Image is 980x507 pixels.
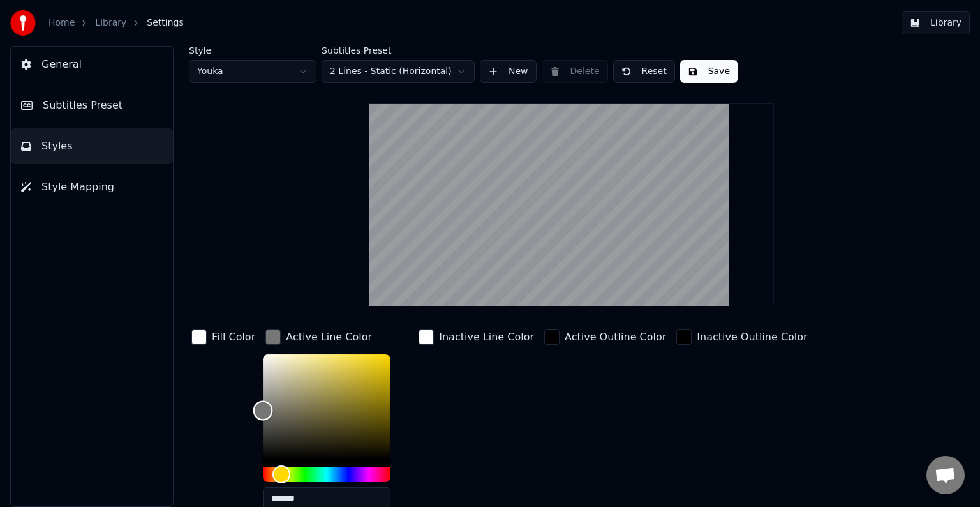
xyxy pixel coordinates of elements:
div: Open chat [926,456,965,494]
button: Subtitles Preset [11,87,173,123]
div: Active Outline Color [565,329,666,345]
button: Styles [11,128,173,164]
span: Subtitles Preset [43,98,122,113]
div: Color [263,354,390,459]
button: General [11,47,173,82]
button: Inactive Line Color [416,327,537,347]
button: Fill Color [189,327,258,347]
div: Hue [263,467,390,482]
button: Reset [613,60,675,83]
button: Active Line Color [263,327,375,347]
nav: breadcrumb [48,17,184,29]
button: Active Outline Color [542,327,669,347]
button: Save [680,60,738,83]
span: Settings [147,17,183,29]
label: Subtitles Preset [322,46,475,55]
button: Inactive Outline Color [674,327,810,347]
span: General [41,57,82,72]
label: Style [189,46,316,55]
div: Active Line Color [286,329,372,345]
button: Style Mapping [11,169,173,205]
span: Style Mapping [41,179,114,195]
div: Inactive Line Color [439,329,534,345]
button: Library [902,11,970,34]
span: Styles [41,139,73,154]
div: Inactive Outline Color [697,329,807,345]
a: Library [95,17,126,29]
button: New [480,60,537,83]
img: youka [10,10,36,36]
a: Home [48,17,75,29]
div: Fill Color [212,329,255,345]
